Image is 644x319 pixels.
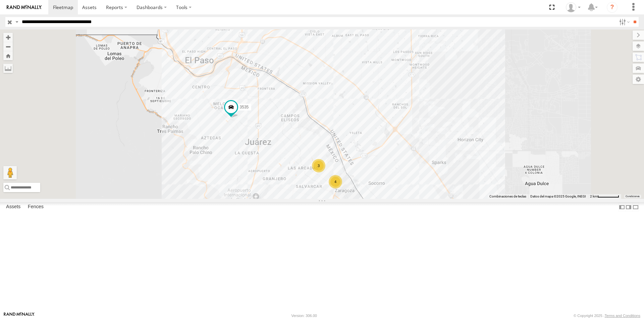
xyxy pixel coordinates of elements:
div: © Copyright 2025 - [574,314,640,318]
a: Terms and Conditions [605,314,640,318]
label: Map Settings [633,75,644,84]
a: Condiciones (se abre en una nueva pestaña) [626,195,640,197]
button: Combinaciones de teclas [489,194,526,199]
label: Fences [24,203,47,212]
button: Zoom in [3,33,13,42]
label: Search Filter Options [616,17,631,27]
button: Zoom Home [3,51,13,60]
span: 2 km [590,194,597,198]
a: Visit our Website [4,312,35,319]
label: Search Query [14,17,19,27]
div: 3 [312,159,325,172]
i: ? [607,2,618,13]
label: Assets [3,203,24,212]
div: 4 [329,175,342,188]
label: Dock Summary Table to the Left [619,202,625,212]
button: Zoom out [3,42,13,51]
div: Version: 306.00 [291,314,317,318]
img: rand-logo.svg [7,5,42,10]
div: HECTOR HERNANDEZ [563,2,583,12]
label: Hide Summary Table [632,202,639,212]
button: Escala del mapa: 2 km por 61 píxeles [588,194,621,199]
label: Measure [3,64,13,73]
label: Dock Summary Table to the Right [625,202,632,212]
span: 3535 [240,105,249,109]
button: Arrastra el hombrecito naranja al mapa para abrir Street View [3,166,17,179]
span: Datos del mapa ©2025 Google, INEGI [530,194,586,198]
